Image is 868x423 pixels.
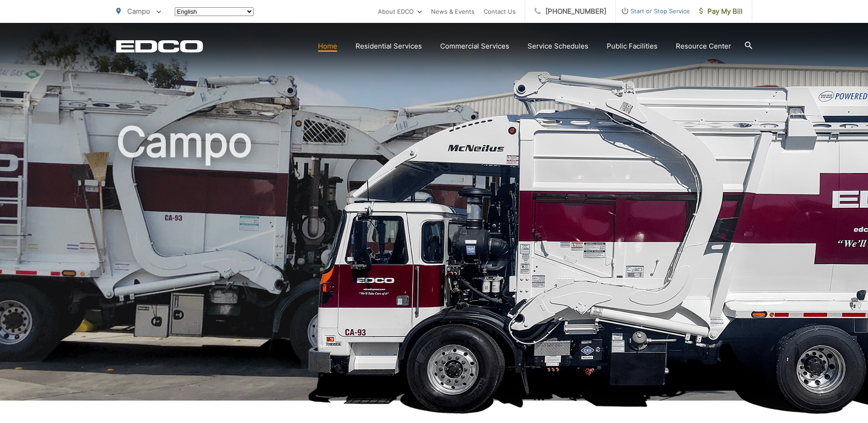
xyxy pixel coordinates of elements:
[440,41,509,52] a: Commercial Services
[676,41,731,52] a: Resource Center
[378,6,422,17] a: About EDCO
[116,119,752,409] h1: Campo
[431,6,474,17] a: News & Events
[607,41,658,52] a: Public Facilities
[699,6,743,17] span: Pay My Bill
[116,40,203,53] a: EDCD logo. Return to the homepage.
[127,7,150,16] span: Campo
[528,41,588,52] a: Service Schedules
[356,41,422,52] a: Residential Services
[484,6,516,17] a: Contact Us
[175,7,253,16] select: Select a language
[318,41,337,52] a: Home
